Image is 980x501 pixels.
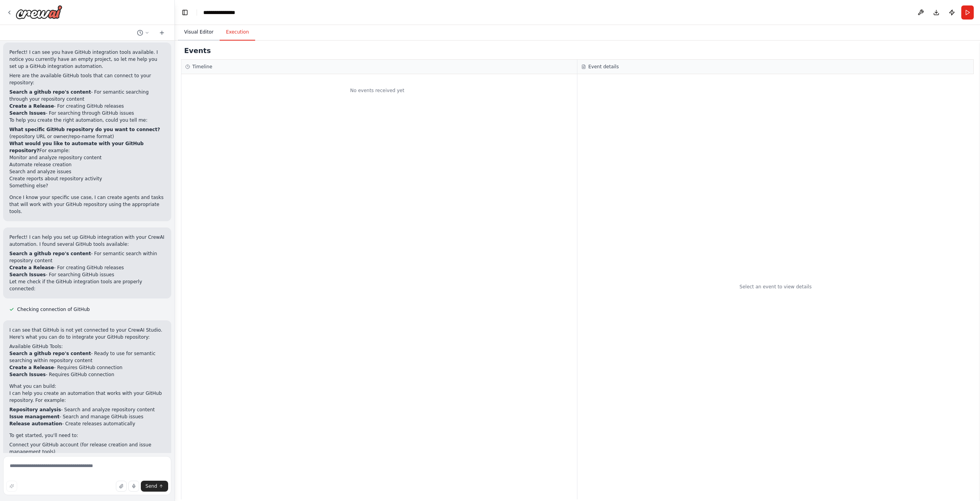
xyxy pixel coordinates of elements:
[9,110,46,116] strong: Search Issues
[9,126,165,140] li: (repository URL or owner/repo-name format)
[134,28,153,37] button: Switch to previous chat
[9,272,46,277] strong: Search Issues
[9,182,165,189] li: Something else?
[9,343,165,350] h2: Available GitHub Tools:
[9,420,165,427] li: - Create releases automatically
[9,127,160,132] strong: What specific GitHub repository do you want to connect?
[9,251,91,256] strong: Search a github repo's content
[9,271,165,278] li: - For searching GitHub issues
[179,7,190,18] button: Hide left sidebar
[178,24,220,41] button: Visual Editor
[9,103,54,109] strong: Create a Release
[9,383,165,390] h2: What you can build:
[9,168,165,175] li: Search and analyze issues
[203,9,242,16] nav: breadcrumb
[9,441,165,455] li: Connect your GitHub account (for release creation and issue management tools)
[9,117,165,124] p: To help you create the right automation, could you tell me:
[9,49,165,70] p: Perfect! I can see you have GitHub integration tools available. I notice you currently have an em...
[128,481,139,492] button: Click to speak your automation idea
[9,365,54,370] strong: Create a Release
[141,481,168,492] button: Send
[184,45,211,56] h2: Events
[9,350,165,364] li: - Ready to use for semantic searching within repository content
[9,265,54,270] strong: Create a Release
[9,72,165,86] p: Here are the available GitHub tools that can connect to your repository:
[9,432,165,439] p: To get started, you'll need to:
[9,110,165,117] li: - For searching through GitHub issues
[9,278,165,292] p: Let me check if the GitHub integration tools are properly connected:
[9,413,165,420] li: - Search and manage GitHub issues
[16,5,62,19] img: Logo
[9,407,61,412] strong: Repository analysis
[116,481,127,492] button: Upload files
[9,154,165,161] li: Monitor and analyze repository content
[9,351,91,356] strong: Search a github repo's content
[9,250,165,264] li: - For semantic search within repository content
[156,28,168,37] button: Start a new chat
[9,141,144,153] strong: What would you like to automate with your GitHub repository?
[192,64,212,70] h3: Timeline
[181,78,573,103] div: No events received yet
[9,406,165,413] li: - Search and analyze repository content
[9,89,165,103] li: - For semantic searching through your repository content
[588,64,619,70] h3: Event details
[17,306,90,313] span: Checking connection of GitHub
[9,371,165,378] li: - Requires GitHub connection
[9,175,165,182] li: Create reports about repository activity
[9,140,165,189] li: For example:
[9,264,165,271] li: - For creating GitHub releases
[9,234,165,248] p: Perfect! I can help you set up GitHub integration with your CrewAI automation. I found several Gi...
[9,364,165,371] li: - Requires GitHub connection
[740,284,812,290] div: Select an event to view details
[9,89,91,95] strong: Search a github repo's content
[9,421,62,426] strong: Release automation
[9,372,46,377] strong: Search Issues
[220,24,255,41] button: Execution
[9,414,60,419] strong: Issue management
[9,194,165,215] p: Once I know your specific use case, I can create agents and tasks that will work with your GitHub...
[146,483,157,489] span: Send
[9,327,165,341] p: I can see that GitHub is not yet connected to your CrewAI Studio. Here's what you can do to integ...
[9,103,165,110] li: - For creating GitHub releases
[9,390,165,404] p: I can help you create an automation that works with your GitHub repository. For example:
[6,481,17,492] button: Improve this prompt
[9,161,165,168] li: Automate release creation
